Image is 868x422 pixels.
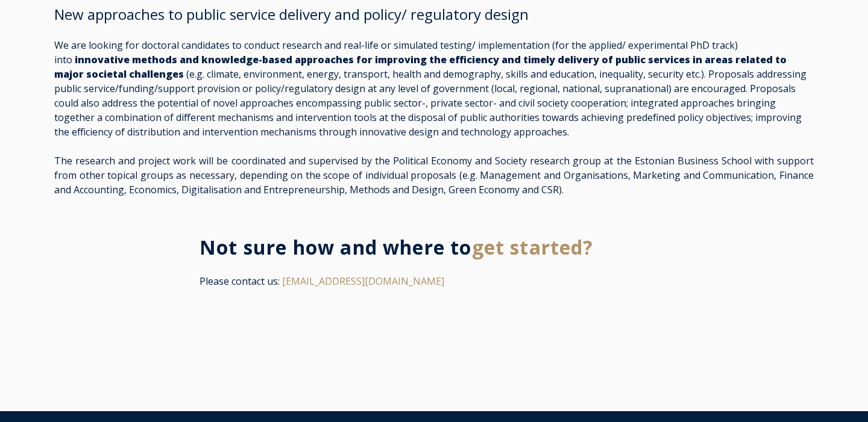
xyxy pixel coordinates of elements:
p: We are looking for doctoral candidates to conduct research and real-life or simulated testing/ im... [54,38,814,139]
span: get started? [472,234,594,260]
p: The research and project work will be coordinated and supervised by the Political Economy and Soc... [54,154,814,197]
p: Please contact us: [200,274,668,288]
h2: New approaches to public service delivery and policy/ regulatory design [54,5,814,23]
h3: Not sure how and where to [200,235,668,259]
strong: innovative methods and knowledge-based approaches for improving the efficiency and timely deliver... [54,53,787,81]
a: [EMAIL_ADDRESS][DOMAIN_NAME] [282,275,444,288]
